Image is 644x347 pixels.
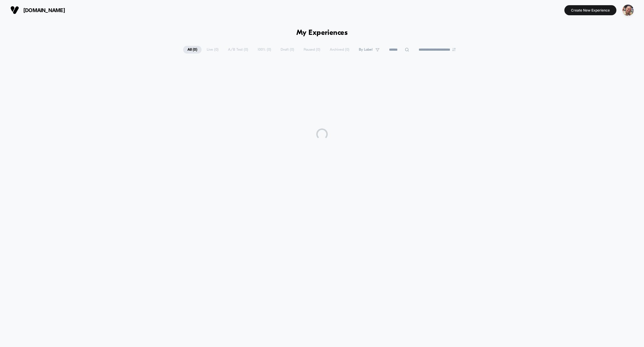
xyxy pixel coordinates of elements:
[621,4,635,16] button: ppic
[452,48,456,51] img: end
[622,5,634,16] img: ppic
[296,29,348,37] h1: My Experiences
[564,5,616,15] button: Create New Experience
[10,6,19,14] img: Visually logo
[359,48,373,52] span: By Label
[183,46,202,54] span: All ( 0 )
[9,5,67,15] button: [DOMAIN_NAME]
[23,7,65,13] span: [DOMAIN_NAME]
